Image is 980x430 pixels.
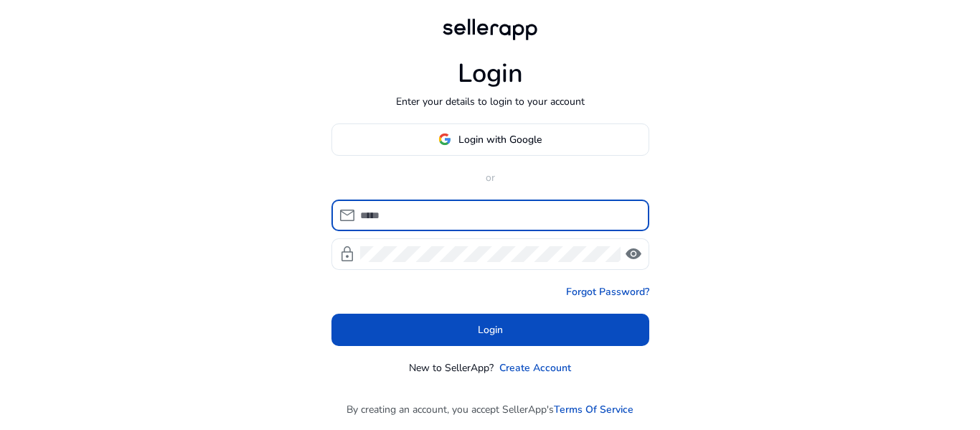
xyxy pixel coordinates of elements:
[331,170,649,185] p: or
[396,94,585,109] p: Enter your details to login to your account
[331,314,649,346] button: Login
[409,360,494,375] p: New to SellerApp?
[339,207,356,224] span: mail
[625,246,642,263] span: visibility
[458,132,542,147] span: Login with Google
[458,58,523,89] h1: Login
[331,123,649,156] button: Login with Google
[478,322,503,337] span: Login
[339,246,356,263] span: lock
[499,360,571,375] a: Create Account
[554,402,633,417] a: Terms Of Service
[566,284,649,299] a: Forgot Password?
[438,133,451,146] img: google-logo.svg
